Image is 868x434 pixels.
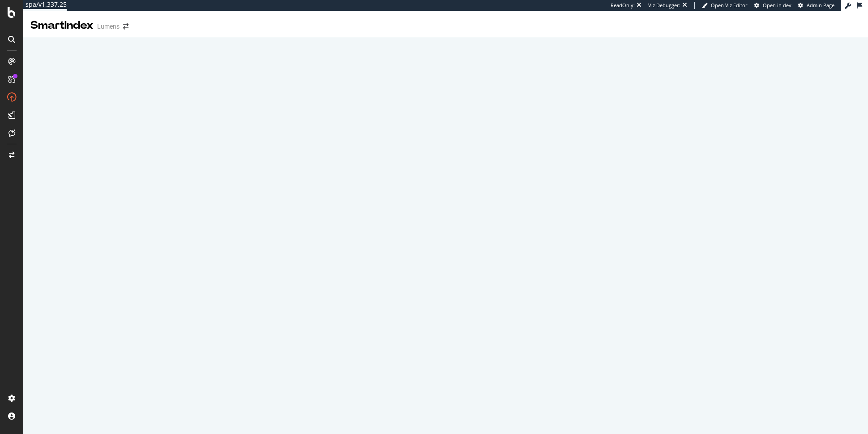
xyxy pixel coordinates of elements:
[123,23,128,30] div: arrow-right-arrow-left
[798,2,834,9] a: Admin Page
[763,2,791,9] span: Open in dev
[97,22,120,31] div: Lumens
[711,2,748,9] span: Open Viz Editor
[648,2,680,9] div: Viz Debugger:
[807,2,834,9] span: Admin Page
[754,2,791,9] a: Open in dev
[611,2,635,9] div: ReadOnly:
[702,2,748,9] a: Open Viz Editor
[30,18,94,33] div: SmartIndex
